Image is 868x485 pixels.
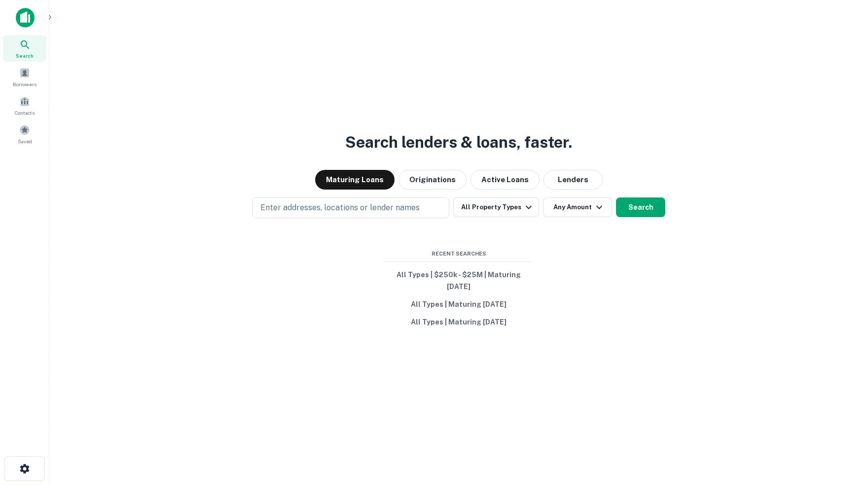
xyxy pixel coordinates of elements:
span: Search [16,52,34,60]
button: Any Amount [543,197,612,217]
button: All Types | $250k - $25M | Maturing [DATE] [385,266,533,295]
p: Enter addresses, locations or lender names [260,202,420,214]
button: Search [616,197,665,217]
button: Lenders [543,170,603,190]
h3: Search lenders & loans, faster. [345,130,572,154]
button: All Property Types [453,197,539,217]
span: Borrowers [13,80,36,88]
a: Borrowers [3,64,46,90]
button: All Types | Maturing [DATE] [385,313,533,331]
button: All Types | Maturing [DATE] [385,295,533,313]
span: Recent Searches [385,250,533,258]
span: Contacts [15,109,35,117]
iframe: Chat Widget [819,406,868,453]
a: Saved [3,121,46,147]
button: Active Loans [470,170,540,190]
button: Originations [398,170,467,190]
button: Maturing Loans [315,170,395,190]
a: Search [3,35,46,62]
img: capitalize-icon.png [16,8,35,28]
a: Contacts [3,92,46,119]
span: Saved [18,137,32,145]
button: Enter addresses, locations or lender names [252,197,449,218]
